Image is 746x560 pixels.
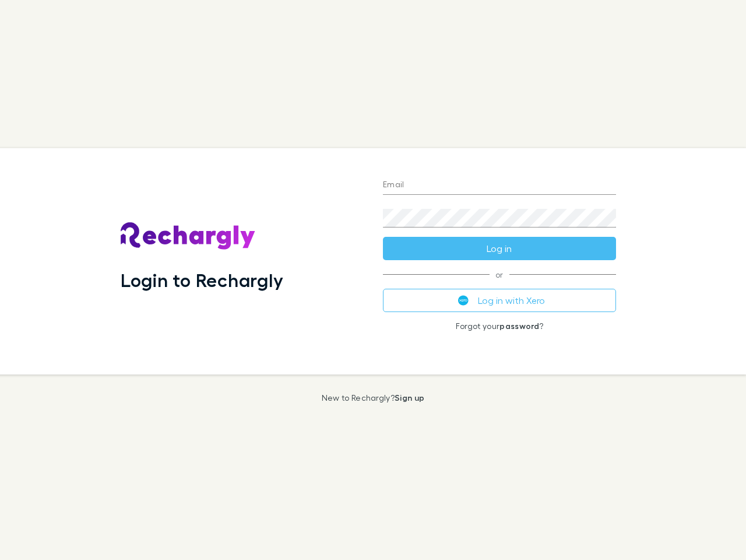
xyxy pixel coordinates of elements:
a: Sign up [395,393,424,402]
h1: Login to Rechargly [121,269,283,291]
a: password [499,321,539,331]
p: New to Rechargly? [322,393,425,402]
img: Xero's logo [458,295,469,306]
button: Log in [383,237,616,260]
button: Log in with Xero [383,289,616,312]
img: Rechargly's Logo [121,222,256,250]
span: or [383,274,616,275]
p: Forgot your ? [383,321,616,331]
